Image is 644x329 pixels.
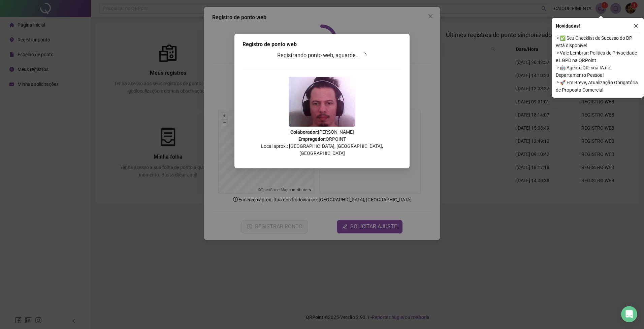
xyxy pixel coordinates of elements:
[556,64,640,79] span: ⚬ 🤖 Agente QR: sua IA no Departamento Pessoal
[298,136,325,142] strong: Empregador
[621,306,637,322] div: Open Intercom Messenger
[243,129,401,157] p: : [PERSON_NAME] : QRPOINT Local aprox.: [GEOGRAPHIC_DATA], [GEOGRAPHIC_DATA], [GEOGRAPHIC_DATA]
[556,34,640,49] span: ⚬ ✅ Seu Checklist de Sucesso do DP está disponível
[290,129,317,135] strong: Colaborador
[360,52,368,59] span: loading
[243,51,401,60] h3: Registrando ponto web, aguarde...
[556,49,640,64] span: ⚬ Vale Lembrar: Política de Privacidade e LGPD na QRPoint
[243,40,401,48] div: Registro de ponto web
[634,24,638,28] span: close
[556,22,580,30] span: Novidades !
[289,77,355,127] img: Z
[556,79,640,94] span: ⚬ 🚀 Em Breve, Atualização Obrigatória de Proposta Comercial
